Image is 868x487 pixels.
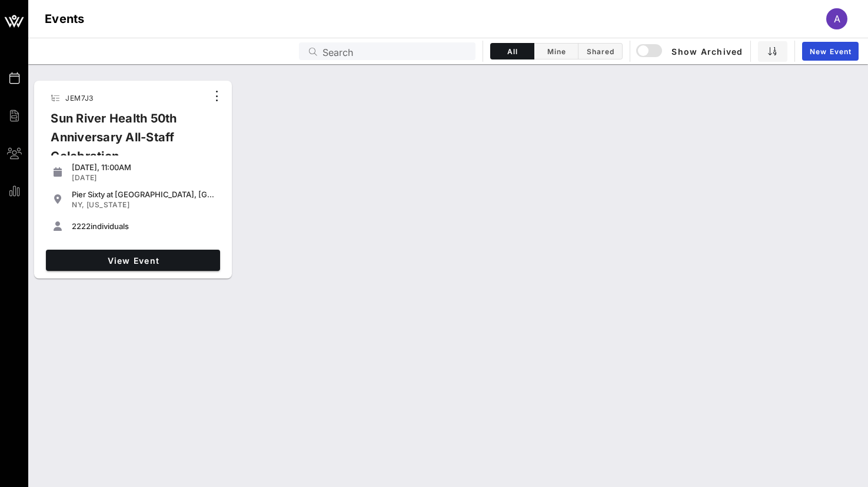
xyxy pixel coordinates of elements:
[41,109,207,175] div: Sun River Health 50th Anniversary All-Staff Celebration
[72,173,215,183] div: [DATE]
[802,42,859,61] a: New Event
[638,44,743,58] span: Show Archived
[541,47,571,56] span: Mine
[46,250,220,271] a: View Event
[826,8,847,29] div: A
[637,41,743,62] button: Show Archived
[498,47,527,56] span: All
[51,256,215,266] span: View Event
[72,190,215,199] div: Pier Sixty at [GEOGRAPHIC_DATA], [GEOGRAPHIC_DATA] in [GEOGRAPHIC_DATA]
[45,9,85,28] h1: Events
[87,200,129,209] span: [US_STATE]
[578,43,623,59] button: Shared
[809,47,852,56] span: New Event
[72,221,215,231] div: individuals
[72,200,84,209] span: NY,
[534,43,578,59] button: Mine
[65,94,93,102] span: JEM7J3
[72,163,215,172] div: [DATE], 11:00AM
[72,221,91,231] span: 2222
[586,47,615,56] span: Shared
[490,43,534,59] button: All
[834,13,840,25] span: A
